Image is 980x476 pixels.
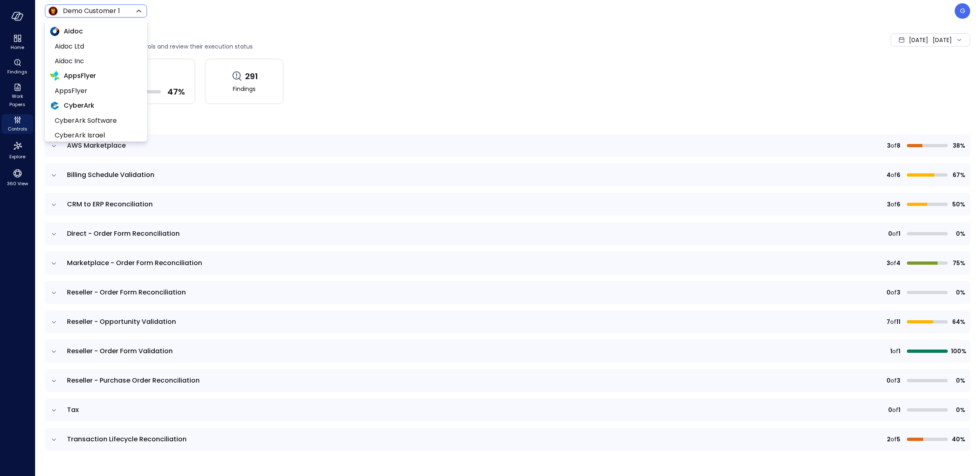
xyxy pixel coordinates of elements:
[55,86,136,96] span: AppsFlyer
[55,42,136,51] span: Aidoc Ltd
[50,128,142,143] li: CyberArk Israel
[50,71,60,81] img: AppsFlyer
[55,131,136,140] span: CyberArk Israel
[64,71,96,81] span: AppsFlyer
[50,27,60,36] img: Aidoc
[64,27,83,36] span: Aidoc
[50,84,142,98] li: AppsFlyer
[50,54,142,69] li: Aidoc Inc
[50,39,142,54] li: Aidoc Ltd
[50,113,142,128] li: CyberArk Software
[55,56,136,66] span: Aidoc Inc
[50,101,60,111] img: CyberArk
[55,116,136,126] span: CyberArk Software
[64,101,94,111] span: CyberArk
